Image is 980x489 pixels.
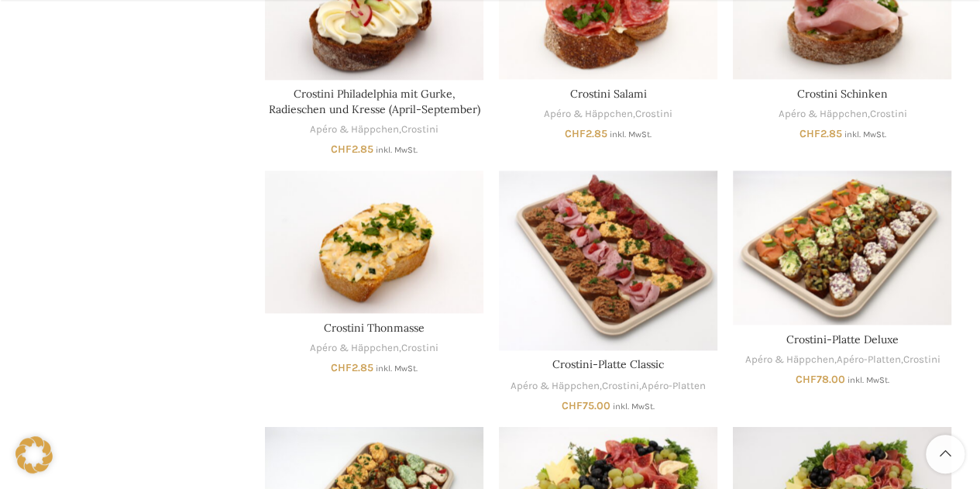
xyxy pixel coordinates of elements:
a: Crostini-Platte Deluxe [733,170,951,325]
a: Crostini-Platte Classic [552,357,664,371]
a: Crostini [635,107,672,122]
a: Crostini Thonmasse [265,170,483,313]
a: Apéro & Häppchen [310,341,399,356]
small: inkl. MwSt. [376,363,418,374]
a: Apéro-Platten [836,353,900,367]
a: Crostini Salami [570,87,647,101]
div: , [499,107,717,122]
div: , [265,122,483,137]
a: Crostini [602,378,639,393]
small: inkl. MwSt. [613,401,655,411]
div: , , [733,353,951,367]
span: CHF [565,127,586,140]
a: Scroll to top button [926,435,965,474]
a: Apéro & Häppchen [511,378,600,393]
a: Crostini Thonmasse [324,321,425,335]
span: CHF [331,143,352,156]
span: CHF [562,398,583,412]
a: Apéro & Häppchen [744,353,834,367]
bdi: 2.85 [799,127,841,140]
div: , [733,107,951,122]
a: Crostini Philadelphia mit Gurke, Radieschen und Kresse (April-September) [269,87,480,116]
bdi: 2.85 [331,361,373,374]
a: Crostini-Platte Deluxe [786,332,899,346]
span: CHF [799,127,820,140]
a: Crostini [401,341,438,356]
bdi: 2.85 [331,143,373,156]
small: inkl. MwSt. [848,375,889,385]
a: Apéro & Häppchen [778,107,867,122]
span: CHF [331,361,352,374]
a: Apéro & Häppchen [544,107,633,122]
a: Crostini-Platte Classic [499,170,717,350]
a: Apéro-Platten [641,378,706,393]
small: inkl. MwSt. [610,129,652,139]
bdi: 75.00 [562,398,610,412]
small: inkl. MwSt. [376,145,418,155]
a: Apéro & Häppchen [310,122,399,137]
div: , , [499,378,717,393]
a: Crostini [903,353,940,367]
bdi: 78.00 [796,373,845,386]
a: Crostini [401,122,438,137]
span: CHF [796,373,817,386]
bdi: 2.85 [565,127,607,140]
small: inkl. MwSt. [844,129,885,139]
div: , [265,341,483,356]
a: Crostini Schinken [797,87,888,101]
a: Crostini [869,107,906,122]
